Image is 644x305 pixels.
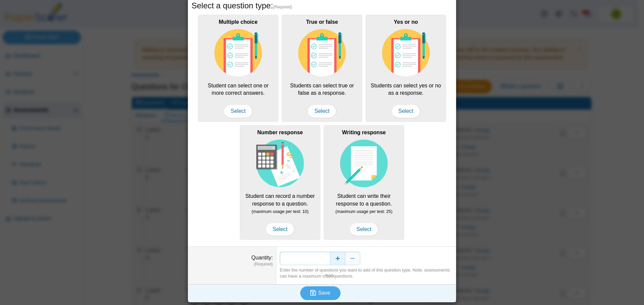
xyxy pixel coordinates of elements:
[224,104,253,118] span: Select
[394,19,418,25] b: Yes or no
[308,104,336,118] span: Select
[192,261,273,267] dfn: (Required)
[266,223,294,236] span: Select
[391,104,420,118] span: Select
[342,130,386,135] b: Writing response
[318,290,330,296] span: Save
[240,125,320,240] div: Student can record a number response to a question.
[350,223,378,236] span: Select
[382,29,430,77] img: item-type-multiple-choice.svg
[257,130,303,135] b: Number response
[219,19,258,25] b: Multiple choice
[251,255,273,260] label: Quantity
[198,15,278,122] div: Student can select one or more correct answers.
[214,29,262,77] img: item-type-multiple-choice.svg
[280,267,452,279] div: Enter the number of questions you want to add of this question type. Note, assessments can have a...
[326,274,333,279] b: 500
[366,15,446,122] div: Students can select yes or no as a response.
[273,4,292,10] span: (Required)
[340,140,388,187] img: item-type-writing-response.svg
[256,140,304,187] img: item-type-number-response.svg
[306,19,338,25] b: True or false
[252,209,309,214] small: (maximum usage per test: 10)
[300,286,340,300] button: Save
[335,209,392,214] small: (maximum usage per test: 25)
[330,252,345,265] button: Increase
[298,29,346,77] img: item-type-multiple-choice.svg
[282,15,362,122] div: Students can select true or false as a response.
[324,125,404,240] div: Student can write their response to a question.
[345,252,360,265] button: Decrease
